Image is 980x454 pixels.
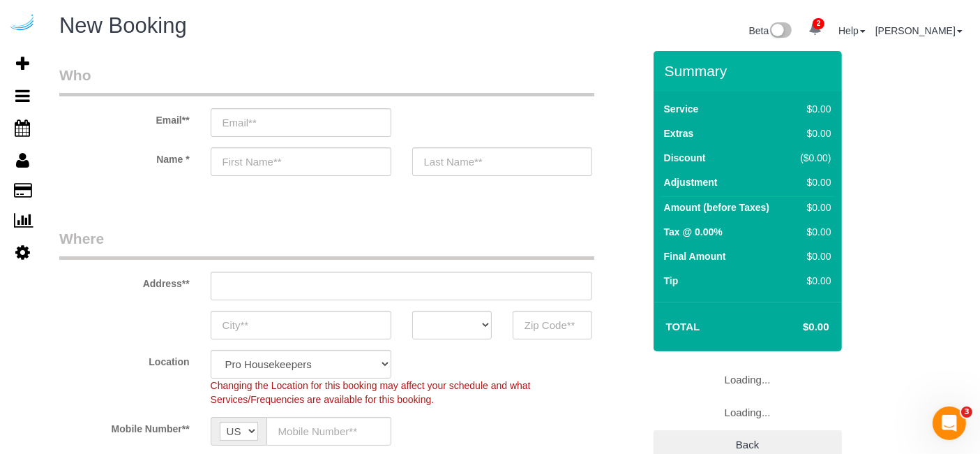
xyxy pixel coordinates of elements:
label: Service [664,102,699,116]
label: Mobile Number** [49,417,200,436]
input: Last Name** [412,147,593,176]
input: Zip Code** [513,311,592,339]
strong: Total [666,321,700,332]
img: Automaid Logo [8,14,36,34]
div: ($0.00) [794,151,831,165]
label: Final Amount [664,249,726,263]
label: Adjustment [664,175,718,189]
div: $0.00 [794,200,831,214]
label: Tax @ 0.00% [664,225,723,239]
label: Location [49,350,200,369]
div: $0.00 [794,249,831,263]
label: Amount (before Taxes) [664,200,769,214]
iframe: Intercom live chat [933,407,966,440]
img: New interface [769,22,792,41]
div: $0.00 [794,274,831,288]
span: 3 [961,407,972,418]
div: $0.00 [794,175,831,189]
div: $0.00 [794,225,831,239]
legend: Where [59,228,594,260]
span: 2 [813,18,824,29]
label: Tip [664,274,679,288]
input: Mobile Number** [266,417,391,446]
a: 2 [801,14,829,45]
h3: Summary [665,63,835,79]
label: Discount [664,151,706,165]
div: $0.00 [794,126,831,140]
label: Extras [664,126,694,140]
label: Name * [49,147,200,166]
span: Changing the Location for this booking may affect your schedule and what Services/Frequencies are... [211,380,531,405]
input: First Name** [211,147,391,176]
div: $0.00 [794,102,831,116]
span: New Booking [59,13,187,38]
a: [PERSON_NAME] [875,25,963,36]
h4: $0.00 [761,321,829,333]
legend: Who [59,65,594,96]
a: Beta [749,25,792,36]
a: Help [838,25,866,36]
